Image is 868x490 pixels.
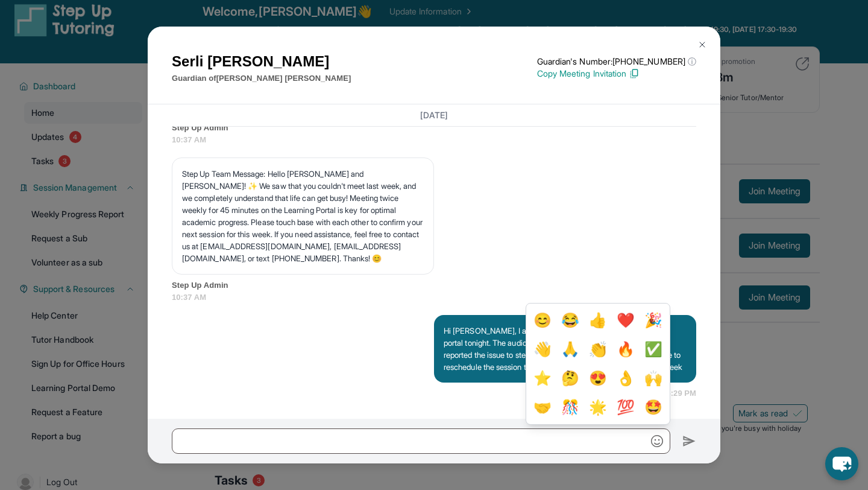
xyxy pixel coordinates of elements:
p: Guardian of [PERSON_NAME] [PERSON_NAME] [172,72,351,84]
p: Guardian's Number: [PHONE_NUMBER] [537,56,696,68]
img: Emoji [651,435,663,447]
span: Step Up Admin [172,279,696,291]
button: 🎊 [559,395,582,419]
button: 👋 [531,337,554,361]
p: Hi [PERSON_NAME], I am having issues with the step up tutoring portal tonight. The audio in my la... [444,325,687,373]
span: 06:29 PM [662,387,696,399]
button: 😊 [531,308,554,332]
h3: [DATE] [172,109,696,121]
p: Step Up Team Message: Hello [PERSON_NAME] and [PERSON_NAME]! ✨ We saw that you couldn't meet last... [182,168,424,264]
span: 10:37 AM [172,134,696,146]
button: 🌟 [587,395,609,419]
p: Copy Meeting Invitation [537,68,696,80]
img: Close Icon [697,40,707,49]
button: 👏 [587,337,609,361]
button: 😍 [587,366,609,390]
img: Copy Icon [629,68,640,79]
button: 🙏 [559,337,582,361]
button: ✅ [642,337,665,361]
h1: Serli [PERSON_NAME] [172,51,351,72]
button: 👍 [587,308,609,332]
button: 🤝 [531,395,554,419]
button: 🎉 [642,308,665,332]
button: chat-button [825,447,858,480]
button: ❤️ [614,308,637,332]
button: 🔥 [614,337,637,361]
button: 🤔 [559,366,582,390]
button: 🤩 [642,395,665,419]
button: 😂 [559,308,582,332]
button: ⭐ [531,366,554,390]
img: Send icon [682,434,696,448]
span: 10:37 AM [172,291,696,304]
span: Step Up Admin [172,122,696,134]
button: 💯 [614,395,637,419]
button: 👌 [614,366,637,390]
span: ⓘ [688,56,696,68]
button: 🙌 [642,366,665,390]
